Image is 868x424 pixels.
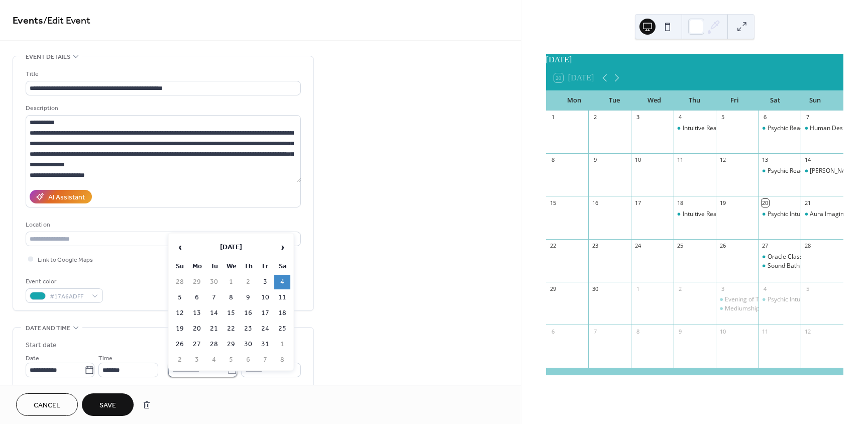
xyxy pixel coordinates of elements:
td: 2 [240,275,256,289]
div: 18 [677,199,684,206]
td: 15 [223,306,239,321]
td: 21 [206,322,222,336]
td: 29 [223,337,239,352]
td: 6 [189,290,205,305]
td: 26 [172,337,188,352]
td: 3 [257,275,273,289]
td: 6 [240,353,256,367]
span: Cancel [34,400,60,411]
div: 11 [762,328,769,335]
div: 27 [762,242,769,250]
div: 20 [762,199,769,206]
th: We [223,259,239,274]
div: 11 [677,156,684,164]
td: 11 [274,290,290,305]
td: 16 [240,306,256,321]
td: 28 [206,337,222,352]
div: 8 [634,328,641,335]
span: / Edit Event [43,11,90,31]
div: 9 [677,328,684,335]
td: 28 [172,275,188,289]
div: Aura Imaging with John Deits [801,210,843,219]
td: 24 [257,322,273,336]
button: Cancel [16,393,78,416]
div: 30 [591,285,599,292]
td: 18 [274,306,290,321]
div: Mediumship Readings with Dr. Christina Rawls [716,304,758,313]
div: 12 [804,328,811,335]
td: 9 [240,290,256,305]
div: Title [26,69,299,79]
div: 4 [677,114,684,121]
div: 16 [591,199,599,206]
span: Save [99,400,116,411]
div: Psychic Intuitive Readings with Mary Bear [758,210,801,219]
div: 22 [549,242,557,250]
div: 3 [634,114,641,121]
div: Description [26,103,299,114]
div: Intuitive Readings with Dorothy Porcos [674,124,716,133]
span: Event details [26,52,70,62]
div: 29 [549,285,557,292]
div: 19 [719,199,726,206]
div: Sun [795,90,835,111]
td: 31 [257,337,273,352]
span: Date [26,353,39,364]
th: Mo [189,259,205,274]
td: 8 [223,290,239,305]
div: 14 [804,156,811,164]
div: Intuitive Readings with Dorothy Porcos [674,210,716,219]
div: 10 [719,328,726,335]
div: Intuitive Readings with [PERSON_NAME] [683,124,794,133]
span: #17A6ADFF [50,291,87,302]
td: 1 [223,275,239,289]
td: 25 [274,322,290,336]
td: 10 [257,290,273,305]
td: 20 [189,322,205,336]
div: Thu [675,90,715,111]
div: Location [26,220,299,230]
button: AI Assistant [30,190,92,203]
div: Sound Bath with [PERSON_NAME] [768,262,861,270]
span: Link to Google Maps [38,255,93,265]
div: 3 [719,285,726,292]
div: Evening of Trance Channeling with Dr. Christina Rawls [716,295,758,304]
div: 21 [804,199,811,206]
button: Save [82,393,134,416]
td: 2 [172,353,188,367]
td: 8 [274,353,290,367]
td: 19 [172,322,188,336]
span: Time [98,353,113,364]
td: 1 [274,337,290,352]
div: 10 [634,156,641,164]
div: Psychic Intuitive Readings with Mary Bear [758,295,801,304]
div: 1 [634,285,641,292]
td: 5 [172,290,188,305]
div: 7 [804,114,811,121]
td: 3 [189,353,205,367]
div: 1 [549,114,557,121]
th: Sa [274,259,290,274]
div: Sat [755,90,795,111]
td: 29 [189,275,205,289]
div: 23 [591,242,599,250]
td: 22 [223,322,239,336]
th: [DATE] [189,237,273,258]
span: › [275,237,290,257]
div: 17 [634,199,641,206]
div: 9 [591,156,599,164]
div: Human Design Part 3 with Sheree Allard [801,124,843,133]
div: Sound Bath with Kelsey [758,262,801,270]
div: 24 [634,242,641,250]
td: 14 [206,306,222,321]
td: 23 [240,322,256,336]
div: 5 [804,285,811,292]
div: Psychic Readings with BrendaLynn Hammon [758,167,801,175]
th: Fr [257,259,273,274]
div: Psychic Readings with Sheree Allard [758,124,801,133]
div: 7 [591,328,599,335]
div: Fri [715,90,755,111]
div: Mediumship Readings with [PERSON_NAME] [725,304,848,313]
td: 13 [189,306,205,321]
